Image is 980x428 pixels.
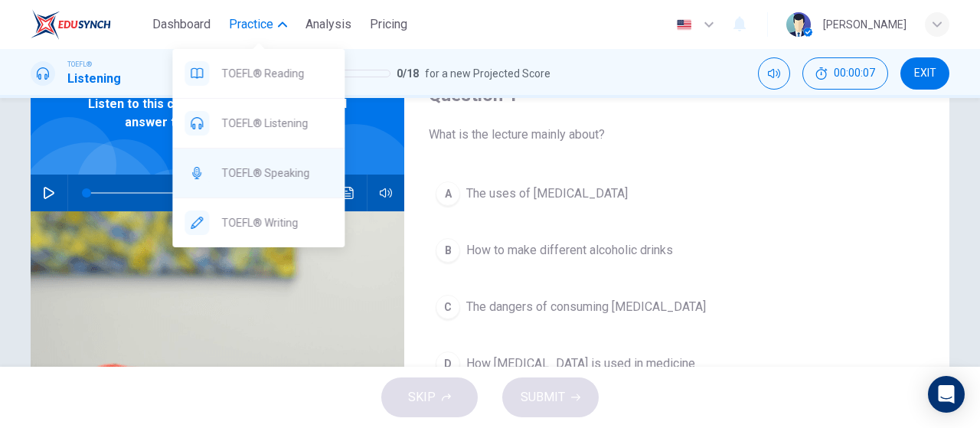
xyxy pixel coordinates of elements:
[466,354,695,373] span: How [MEDICAL_DATA] is used in medicine
[80,95,354,132] span: Listen to this clip about [PERSON_NAME] and answer the following questions:
[436,181,460,206] div: A
[436,238,460,263] div: B
[397,64,419,83] span: 0 / 18
[834,67,875,80] span: 00:00:07
[425,64,550,83] span: for a new Projected Score
[786,12,811,37] img: Profile picture
[466,298,706,316] span: The dangers of consuming [MEDICAL_DATA]
[823,15,906,34] div: [PERSON_NAME]
[221,64,332,83] span: TOEFL® Reading
[67,70,121,88] h1: Listening
[305,15,351,34] span: Analysis
[172,149,345,198] div: TOEFL® Speaking
[429,288,925,326] button: CThe dangers of consuming [MEDICAL_DATA]
[914,67,936,80] span: EXIT
[429,175,925,213] button: AThe uses of [MEDICAL_DATA]
[67,59,92,70] span: TOEFL®
[466,185,628,203] span: The uses of [MEDICAL_DATA]
[146,11,217,38] button: Dashboard
[429,231,925,270] button: BHow to make different alcoholic drinks
[221,114,332,132] span: TOEFL® Listening
[336,175,361,211] button: Click to see the audio transcription
[436,295,460,319] div: C
[31,9,111,40] img: EduSynch logo
[928,376,965,413] div: Open Intercom Messenger
[429,345,925,383] button: DHow [MEDICAL_DATA] is used in medicine
[802,57,888,90] button: 00:00:07
[436,351,460,376] div: D
[802,57,888,90] div: Hide
[900,57,949,90] button: EXIT
[758,57,790,90] div: Mute
[223,11,293,38] button: Practice
[221,164,332,182] span: TOEFL® Speaking
[229,15,273,34] span: Practice
[172,49,345,98] div: TOEFL® Reading
[675,19,694,31] img: en
[152,15,211,34] span: Dashboard
[172,99,345,148] div: TOEFL® Listening
[466,241,673,260] span: How to make different alcoholic drinks
[299,11,358,38] button: Analysis
[172,198,345,247] div: TOEFL® Writing
[364,11,413,38] button: Pricing
[221,214,332,232] span: TOEFL® Writing
[429,126,925,144] span: What is the lecture mainly about?
[31,9,146,40] a: EduSynch logo
[370,15,407,34] span: Pricing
